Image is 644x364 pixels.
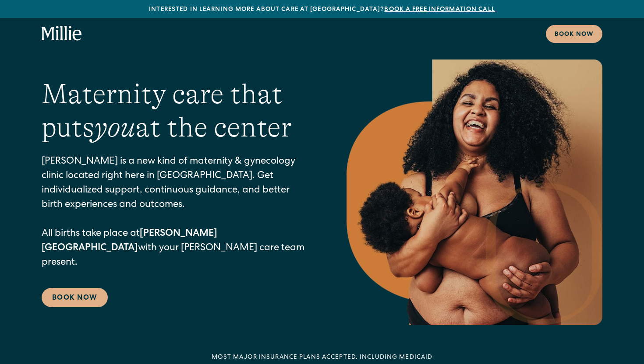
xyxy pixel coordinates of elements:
[555,30,594,39] div: Book now
[212,353,433,362] div: MOST MAJOR INSURANCE PLANS ACCEPTED, INCLUDING MEDICAID
[347,59,602,325] img: Smiling mother with her baby in arms, celebrating body positivity and the nurturing bond of postp...
[42,26,82,42] a: home
[42,288,108,307] a: Book Now
[42,155,311,270] p: [PERSON_NAME] is a new kind of maternity & gynecology clinic located right here in [GEOGRAPHIC_DA...
[94,112,135,143] em: you
[384,7,495,13] a: Book a free information call
[546,25,602,43] a: Book now
[42,77,311,145] h1: Maternity care that puts at the center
